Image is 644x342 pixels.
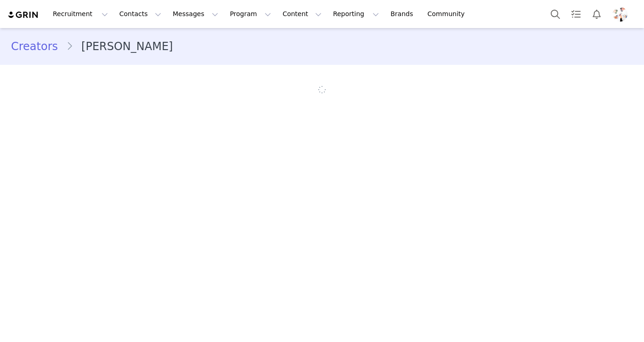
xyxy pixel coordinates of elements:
button: Reporting [328,4,384,24]
button: Contacts [114,4,167,24]
button: Recruitment [47,4,113,24]
img: grin logo [7,11,40,19]
img: 2fa0fef1-6d88-4e11-b99c-83c31f24481c.png [613,7,627,22]
button: Search [545,4,565,24]
a: Brands [385,4,421,24]
button: Messages [167,4,224,24]
a: Tasks [566,4,586,24]
button: Notifications [587,4,607,24]
button: Content [277,4,327,24]
a: Community [422,4,475,24]
a: Creators [11,38,66,55]
button: Program [224,4,277,24]
button: Profile [607,7,637,22]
